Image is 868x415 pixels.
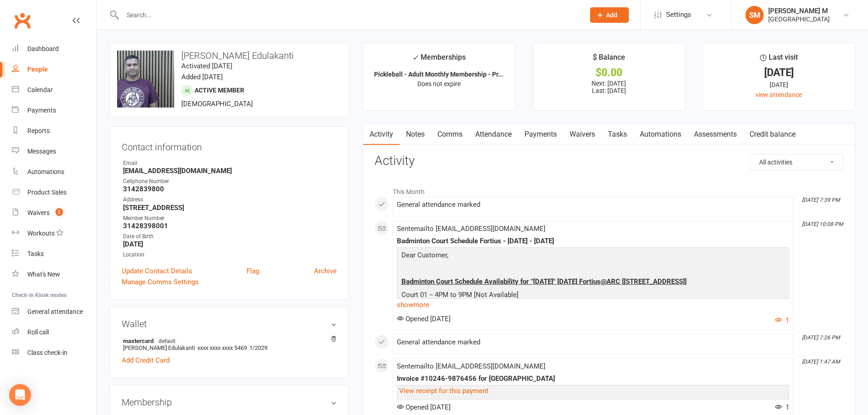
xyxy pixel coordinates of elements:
div: Dashboard [27,45,59,52]
strong: [DATE] [123,240,337,248]
a: Waivers [563,124,601,145]
h3: Wallet [122,319,337,329]
input: Search... [120,9,578,21]
div: Roll call [27,328,49,336]
div: Automations [27,168,64,175]
a: Workouts [12,223,96,244]
a: Automations [12,162,96,182]
div: Last visit [760,51,798,68]
a: view attendance [755,91,802,98]
strong: 31428398001 [123,222,337,230]
div: General attendance marked [397,338,789,346]
div: Memberships [412,51,466,68]
li: [PERSON_NAME] Edulakanti [122,336,337,353]
strong: [EMAIL_ADDRESS][DOMAIN_NAME] [123,167,337,175]
div: Product Sales [27,189,67,196]
i: [DATE] 7:26 PM [802,334,840,341]
span: Badminton Court Schedule Availability for "[DATE]" [DATE] Fortius@ARC [[STREET_ADDRESS]] [401,277,687,286]
span: xxxx xxxx xxxx 5469 [197,344,247,351]
span: Active member [195,87,244,94]
div: Workouts [27,230,55,237]
div: [DATE] [711,80,847,90]
a: Assessments [688,124,743,145]
a: Credit balance [743,124,802,145]
div: SM [745,6,764,24]
a: Flag [247,266,259,277]
h3: [PERSON_NAME] Edulakanti [117,51,341,61]
button: Add [590,7,629,23]
div: Tasks [27,250,44,257]
div: $ Balance [593,51,625,68]
span: 1 [775,403,789,411]
div: Cellphone Number [123,177,337,186]
div: [PERSON_NAME] M [768,7,830,15]
a: People [12,59,96,80]
div: General attendance marked [397,201,789,209]
a: Messages [12,141,96,162]
strong: 3142839800 [123,185,337,193]
a: Payments [12,100,96,121]
span: 2 [56,208,63,216]
button: 1 [775,315,789,326]
p: Dear Customer, [399,250,787,263]
a: What's New [12,264,96,285]
span: Opened [DATE] [397,403,451,411]
li: This Month [375,182,843,197]
div: Waivers [27,209,50,216]
a: show more [397,298,789,311]
a: Tasks [12,244,96,264]
time: Activated [DATE] [181,62,232,70]
div: $0.00 [541,68,677,77]
a: Clubworx [11,9,34,32]
div: [DATE] [711,68,847,77]
strong: [STREET_ADDRESS] [123,204,337,212]
a: Attendance [469,124,518,145]
time: Added [DATE] [181,73,223,81]
strong: mastercard [123,337,332,344]
a: Calendar [12,80,96,100]
p: Next: [DATE] Last: [DATE] [541,80,677,94]
div: Member Number [123,214,337,223]
a: Dashboard [12,39,96,59]
a: Manage Comms Settings [122,277,199,287]
span: Does not expire [417,80,461,87]
div: Open Intercom Messenger [9,384,31,406]
a: Payments [518,124,563,145]
div: Invoice #10246-9876456 for [GEOGRAPHIC_DATA] [397,375,789,383]
img: image1754097124.png [117,51,174,108]
a: Add Credit Card [122,355,169,366]
div: Reports [27,127,50,134]
a: Activity [363,124,400,145]
span: Sent email to [EMAIL_ADDRESS][DOMAIN_NAME] [397,362,545,370]
span: 1/2029 [249,344,267,351]
div: What's New [27,271,60,278]
div: Location [123,251,337,259]
strong: Pickleball - Adult Monthly Membership - Pr... [374,71,503,78]
span: Settings [666,5,691,25]
h3: Contact information [122,138,337,152]
p: Court 01 -- 4PM to 9PM [Not Available] [399,289,787,302]
i: [DATE] 10:08 PM [802,221,843,227]
a: Product Sales [12,182,96,203]
a: Update Contact Details [122,266,192,277]
span: Add [606,11,617,19]
a: Roll call [12,322,96,343]
a: Archive [314,266,337,277]
span: Sent email to [EMAIL_ADDRESS][DOMAIN_NAME] [397,225,545,233]
i: [DATE] 1:47 AM [802,359,840,365]
div: Messages [27,148,56,155]
div: Email [123,159,337,168]
a: Automations [633,124,688,145]
a: Notes [400,124,431,145]
span: [DEMOGRAPHIC_DATA] [181,100,253,108]
div: Payments [27,107,56,114]
h3: Membership [122,397,337,407]
div: People [27,66,48,73]
a: Tasks [601,124,633,145]
i: [DATE] 7:39 PM [802,197,840,203]
a: General attendance kiosk mode [12,302,96,322]
a: Comms [431,124,469,145]
div: General attendance [27,308,83,315]
h3: Activity [375,154,843,168]
div: Class check-in [27,349,67,356]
